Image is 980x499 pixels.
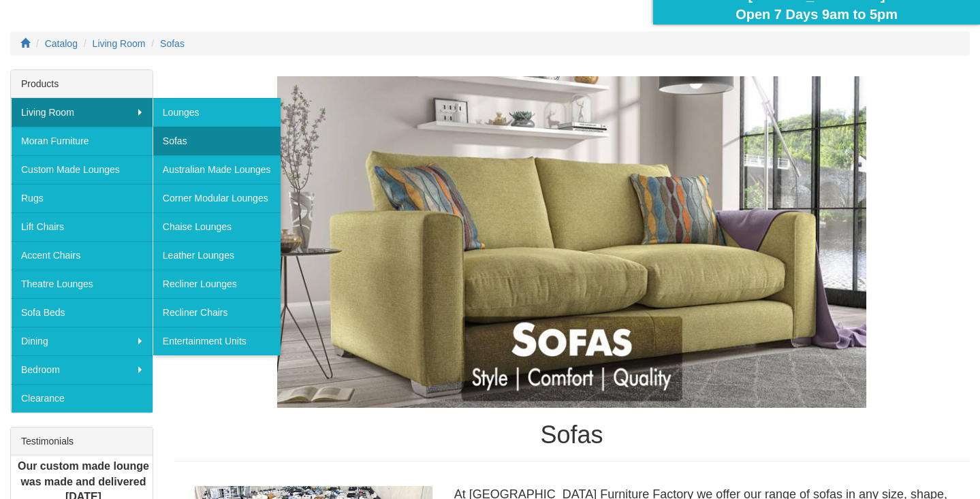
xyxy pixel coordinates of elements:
div: Products [11,70,153,98]
a: Custom Made Lounges [11,155,153,184]
a: Catalog [45,38,78,49]
a: Rugs [11,184,153,212]
a: Lift Chairs [11,212,153,241]
a: Recliner Chairs [153,298,281,327]
a: Australian Made Lounges [153,155,281,184]
a: Theatre Lounges [11,270,153,298]
img: Sofas [174,76,970,408]
a: Bedroom [11,355,153,384]
a: Recliner Lounges [153,270,281,298]
a: Chaise Lounges [153,212,281,241]
a: Moran Furniture [11,127,153,155]
a: Entertainment Units [153,327,281,355]
a: Sofa Beds [11,298,153,327]
a: Leather Lounges [153,241,281,270]
a: Sofas [153,127,281,155]
a: Living Room [11,98,153,127]
a: Accent Chairs [11,241,153,270]
a: Lounges [153,98,281,127]
h1: Sofas [174,421,970,449]
div: Testimonials [11,428,153,455]
a: Corner Modular Lounges [153,184,281,212]
a: Clearance [11,384,153,413]
a: Living Room [93,38,146,49]
a: Dining [11,327,153,355]
a: Sofas [160,38,185,49]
